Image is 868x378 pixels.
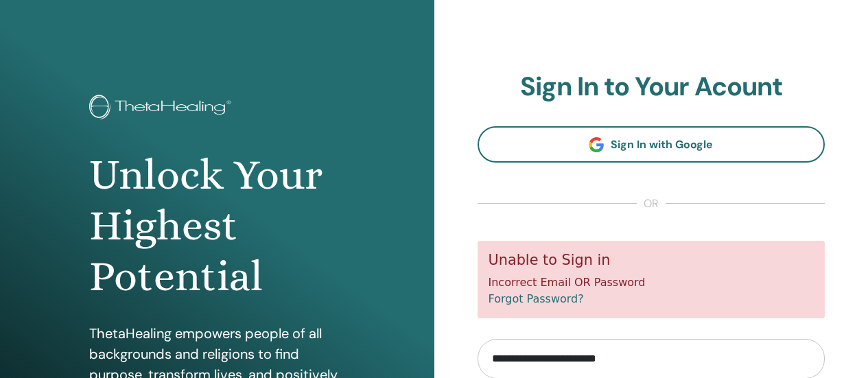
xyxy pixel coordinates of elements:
span: Sign In with Google [611,137,713,152]
div: Incorrect Email OR Password [478,241,825,318]
a: Sign In with Google [478,126,825,163]
span: or [637,196,666,212]
h5: Unable to Sign in [489,252,814,269]
h2: Sign In to Your Acount [478,71,825,103]
h1: Unlock Your Highest Potential [89,150,344,303]
a: Forgot Password? [489,292,584,305]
